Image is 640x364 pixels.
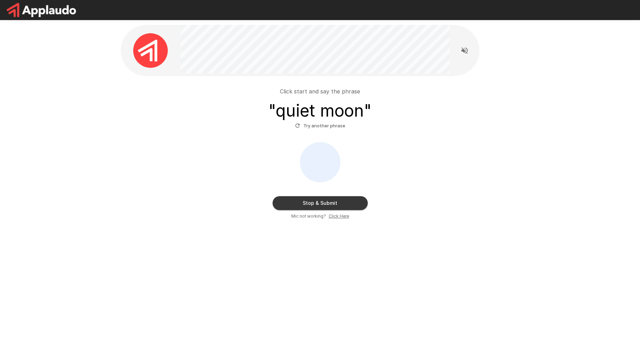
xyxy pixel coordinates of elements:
[329,213,349,219] u: Click Here
[268,101,372,120] h3: " quiet moon "
[133,33,168,68] img: applaudo_avatar.png
[291,213,326,220] span: Mic not working?
[458,44,472,57] button: Read questions aloud
[280,87,360,95] p: Click start and say the phrase
[273,196,368,210] button: Stop & Submit
[293,120,347,131] button: Try another phrase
